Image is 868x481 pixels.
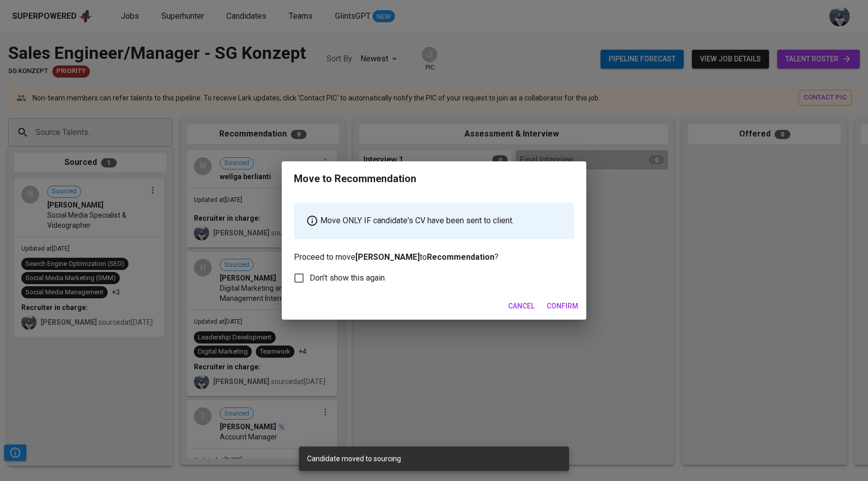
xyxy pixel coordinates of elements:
b: Recommendation [427,252,494,262]
b: [PERSON_NAME] [355,252,420,262]
div: Move to Recommendation [294,171,416,186]
div: Candidate moved to sourcing [307,454,561,464]
button: Cancel [504,297,539,316]
span: Cancel [508,300,535,313]
div: Move ONLY IF candidate's CV have been sent to client. [294,202,574,239]
span: Confirm [547,300,578,313]
p: Proceed to move to ? [294,202,574,263]
span: Don't show this again [310,272,385,284]
button: Confirm [543,297,582,316]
